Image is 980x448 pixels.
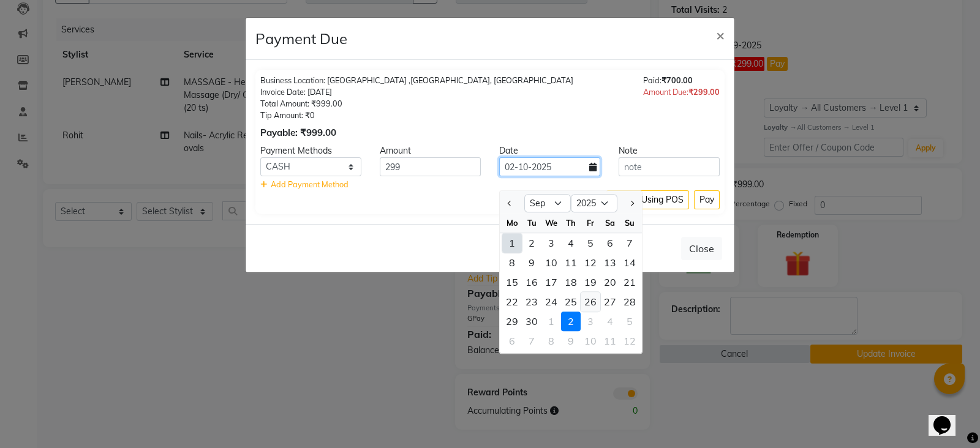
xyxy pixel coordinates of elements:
[561,312,581,331] div: Thursday, October 2, 2025
[541,253,561,272] div: 10
[620,292,639,312] div: 28
[502,253,522,272] div: 8
[620,253,639,272] div: 14
[561,312,581,331] div: 2
[643,86,720,98] div: Amount Due:
[581,213,600,233] div: Fr
[271,179,349,189] span: Add Payment Method
[581,253,600,272] div: Friday, September 12, 2025
[561,272,581,292] div: Thursday, September 18, 2025
[260,86,573,98] div: Invoice Date: [DATE]
[260,98,573,110] div: Total Amount: ₹999.00
[502,272,522,292] div: Monday, September 15, 2025
[561,253,581,272] div: 11
[541,233,561,253] div: 3
[522,312,541,331] div: 30
[541,272,561,292] div: Wednesday, September 17, 2025
[706,18,734,52] button: Close
[581,292,600,312] div: Friday, September 26, 2025
[620,272,639,292] div: Sunday, September 21, 2025
[606,190,689,209] button: Collect Using POS
[620,253,639,272] div: Sunday, September 14, 2025
[561,292,581,312] div: Thursday, September 25, 2025
[499,157,600,176] input: yyyy-mm-dd
[502,292,522,312] div: 22
[561,292,581,312] div: 25
[260,75,573,86] div: Business Location: [GEOGRAPHIC_DATA] ,[GEOGRAPHIC_DATA], [GEOGRAPHIC_DATA]
[502,312,522,331] div: 29
[371,144,490,157] div: Amount
[661,75,693,85] span: ₹700.00
[600,233,620,253] div: 6
[694,190,720,209] button: Pay
[600,272,620,292] div: 20
[581,253,600,272] div: 12
[620,292,639,312] div: Sunday, September 28, 2025
[688,87,720,97] span: ₹299.00
[255,28,347,50] h4: Payment Due
[490,144,609,157] div: Date
[522,233,541,253] div: 2
[600,272,620,292] div: Saturday, September 20, 2025
[522,213,541,233] div: Tu
[561,233,581,253] div: 4
[522,272,541,292] div: Tuesday, September 16, 2025
[619,157,720,176] input: note
[260,126,573,140] div: Payable: ₹999.00
[600,213,620,233] div: Sa
[561,253,581,272] div: Thursday, September 11, 2025
[380,157,481,176] input: Amount
[522,272,541,292] div: 16
[561,233,581,253] div: Thursday, September 4, 2025
[600,253,620,272] div: Saturday, September 13, 2025
[522,292,541,312] div: Tuesday, September 23, 2025
[541,253,561,272] div: Wednesday, September 10, 2025
[541,292,561,312] div: Wednesday, September 24, 2025
[581,233,600,253] div: 5
[929,399,968,436] iframe: chat widget
[502,213,522,233] div: Mo
[522,312,541,331] div: Tuesday, September 30, 2025
[524,194,571,212] select: Select month
[502,312,522,331] div: Monday, September 29, 2025
[260,110,573,121] div: Tip Amount: ₹0
[541,272,561,292] div: 17
[600,292,620,312] div: Saturday, September 27, 2025
[561,272,581,292] div: 18
[502,272,522,292] div: 15
[541,312,561,331] div: 1
[502,253,522,272] div: Monday, September 8, 2025
[502,233,522,253] div: 1
[541,312,561,331] div: Wednesday, October 1, 2025
[620,213,639,233] div: Su
[522,233,541,253] div: Tuesday, September 2, 2025
[561,213,581,233] div: Th
[716,26,725,44] span: ×
[600,253,620,272] div: 13
[681,237,722,260] button: Close
[522,253,541,272] div: 9
[600,292,620,312] div: 27
[502,233,522,253] div: Monday, September 1, 2025
[541,213,561,233] div: We
[581,233,600,253] div: Friday, September 5, 2025
[627,193,637,213] button: Next month
[581,292,600,312] div: 26
[505,193,515,213] button: Previous month
[522,253,541,272] div: Tuesday, September 9, 2025
[541,292,561,312] div: 24
[541,233,561,253] div: Wednesday, September 3, 2025
[620,233,639,253] div: 7
[581,272,600,292] div: 19
[522,292,541,312] div: 23
[581,272,600,292] div: Friday, September 19, 2025
[643,75,720,86] div: Paid:
[600,233,620,253] div: Saturday, September 6, 2025
[620,233,639,253] div: Sunday, September 7, 2025
[251,144,371,157] div: Payment Methods
[620,272,639,292] div: 21
[571,194,617,212] select: Select year
[502,292,522,312] div: Monday, September 22, 2025
[609,144,729,157] div: Note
